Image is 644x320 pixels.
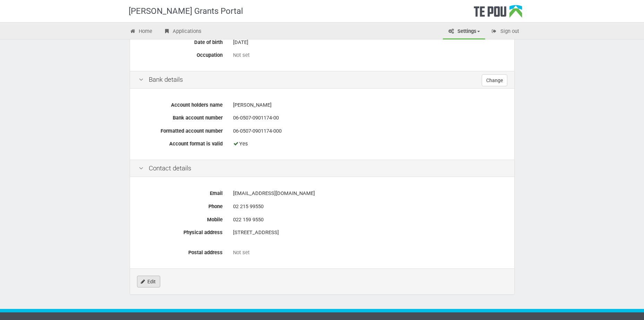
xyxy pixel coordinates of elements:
[233,52,506,59] div: Not set
[233,201,506,213] div: 02 215 99550
[134,49,228,59] label: Occupation
[233,249,506,256] div: Not set
[158,24,207,39] a: Applications
[137,276,160,287] a: Edit
[233,99,506,111] div: [PERSON_NAME]
[482,74,507,86] a: Change
[233,36,506,48] div: [DATE]
[233,112,506,124] div: 06-0507-0901174-00
[134,226,228,236] label: Physical address
[134,99,228,109] label: Account holders name
[134,247,228,256] label: Postal address
[233,229,506,236] address: [STREET_ADDRESS]
[130,160,514,177] div: Contact details
[124,24,158,39] a: Home
[134,201,228,210] label: Phone
[130,71,514,89] div: Bank details
[486,24,524,39] a: Sign out
[134,112,228,122] label: Bank account number
[134,138,228,148] label: Account format is valid
[233,138,506,150] div: Yes
[233,214,506,226] div: 022 159 9550
[134,36,228,46] label: Date of birth
[134,187,228,197] label: Email
[443,24,485,39] a: Settings
[233,187,506,199] div: [EMAIL_ADDRESS][DOMAIN_NAME]
[134,214,228,223] label: Mobile
[474,5,522,22] div: Te Pou Logo
[134,125,228,135] label: Formatted account number
[233,125,506,137] div: 06-0507-0901174-000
